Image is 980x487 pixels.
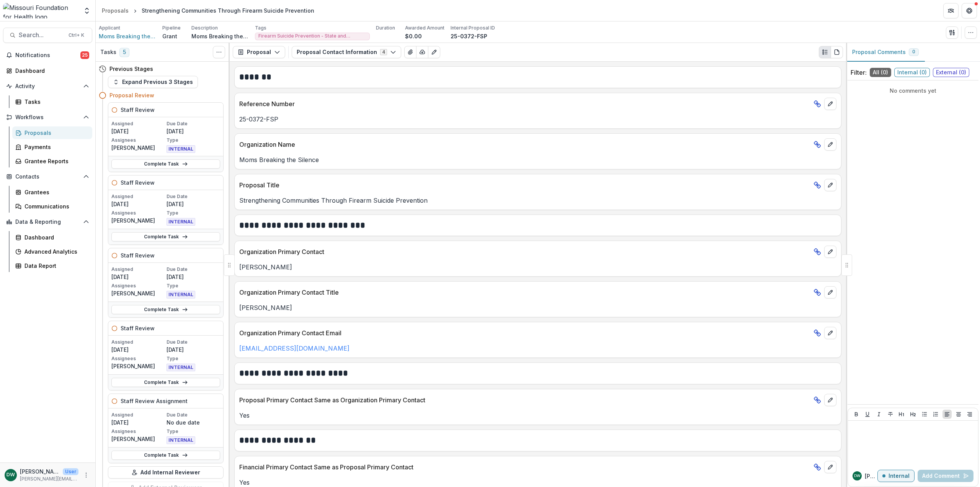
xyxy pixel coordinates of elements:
div: Ctrl + K [67,31,86,39]
p: [PERSON_NAME] [111,362,165,370]
p: Due Date [167,339,220,346]
p: No due date [167,418,220,426]
p: [DATE] [111,273,165,281]
p: Assigned [111,266,165,273]
span: Internal ( 0 ) [894,68,930,77]
button: Notifications25 [3,49,92,61]
p: Grant [162,32,177,40]
p: Moms Breaking the Silence [239,155,836,164]
p: Strengthening Communities Through Firearm Suicide Prevention [239,196,836,205]
p: Assigned [111,193,165,200]
p: Due Date [167,193,220,200]
span: INTERNAL [167,291,195,298]
h4: Previous Stages [109,65,153,73]
a: Communications [12,200,92,213]
button: Add Internal Reviewer [108,466,224,479]
h5: Staff Review [121,251,155,259]
span: Data & Reporting [15,219,80,225]
button: Open Activity [3,80,92,92]
p: Moms Breaking the Silence (MBTS) is a grassroots nonprofit in [GEOGRAPHIC_DATA], [US_STATE], foun... [191,32,249,40]
button: edit [824,246,836,258]
span: Activity [15,83,80,90]
a: Tasks [12,95,92,108]
div: Data Report [24,262,86,270]
p: Duration [376,25,395,31]
p: Applicant [99,25,120,31]
button: Heading 2 [908,410,918,419]
button: Proposal [233,46,285,58]
button: Add Comment [918,470,973,482]
p: Type [167,137,220,144]
p: [DATE] [167,346,220,354]
h4: Proposal Review [109,91,154,99]
p: Proposal Title [239,180,810,190]
button: Open Contacts [3,171,92,183]
a: Complete Task [111,305,220,314]
p: Proposal Primary Contact Same as Organization Primary Contact [239,395,810,405]
p: 25-0372-FSP [451,32,487,40]
h5: Staff Review [121,324,155,332]
div: Tasks [24,98,86,106]
button: More [82,471,91,480]
span: 25 [80,51,89,59]
p: Type [167,428,220,435]
p: Assignees [111,428,165,435]
a: Dashboard [3,64,92,77]
p: Internal [889,473,910,479]
p: Organization Name [239,140,810,149]
span: Search... [19,31,64,39]
a: Data Report [12,259,92,272]
a: [EMAIL_ADDRESS][DOMAIN_NAME] [239,344,350,352]
p: No comments yet [851,87,975,95]
button: Search... [3,28,92,43]
button: edit [824,327,836,339]
p: Assigned [111,412,165,418]
p: [PERSON_NAME] [111,289,165,297]
div: Strengthening Communities Through Firearm Suicide Prevention [142,7,314,15]
a: Dashboard [12,231,92,244]
div: Grantees [24,188,86,196]
button: Bullet List [920,410,929,419]
span: Notifications [15,52,80,59]
button: edit [824,138,836,151]
a: Grantee Reports [12,155,92,167]
button: Proposal Contact Information4 [292,46,401,58]
p: [DATE] [111,346,165,354]
p: Due Date [167,412,220,418]
p: Yes [239,411,836,420]
p: Assignees [111,137,165,144]
a: Moms Breaking the Silence [99,32,156,40]
button: Get Help [962,3,977,18]
p: Internal Proposal ID [451,25,495,31]
button: Underline [863,410,872,419]
p: [PERSON_NAME] [111,435,165,443]
p: Assigned [111,120,165,127]
span: 0 [912,49,915,54]
nav: breadcrumb [99,5,317,16]
div: Dashboard [24,233,86,241]
button: Open Data & Reporting [3,216,92,228]
span: 5 [119,48,129,57]
button: edit [824,461,836,473]
p: Filter: [851,68,867,77]
button: Heading 1 [897,410,906,419]
p: Assignees [111,355,165,362]
button: Open Workflows [3,111,92,123]
button: edit [824,394,836,406]
button: Edit as form [428,46,440,58]
a: Complete Task [111,378,220,387]
p: [PERSON_NAME] [239,262,836,272]
p: Yes [239,478,836,487]
p: Assignees [111,282,165,289]
div: Payments [24,143,86,151]
img: Missouri Foundation for Health logo [3,3,78,18]
a: Complete Task [111,159,220,169]
span: Workflows [15,114,80,121]
a: Payments [12,141,92,153]
span: INTERNAL [167,218,195,226]
button: Partners [943,3,959,18]
button: edit [824,179,836,191]
h5: Staff Review Assignment [121,397,188,405]
div: Daniel Waxler [7,472,15,477]
h5: Staff Review [121,179,155,187]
